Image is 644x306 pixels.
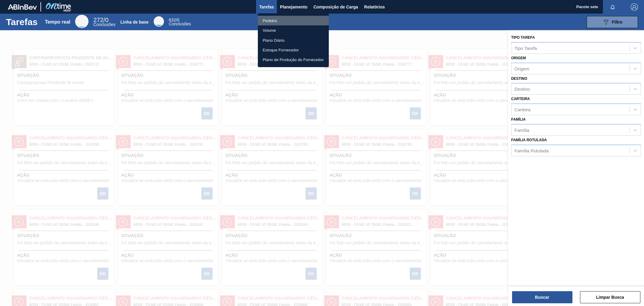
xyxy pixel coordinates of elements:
[258,35,329,45] a: Plano Diário
[263,57,324,62] font: Plano de Produção do Fornecedor
[263,18,277,23] font: Pedidos
[258,16,329,25] a: Pedidos
[263,48,299,52] font: Estoque Fornecedor
[263,28,276,33] font: Volume
[263,38,284,42] font: Plano Diário
[258,25,329,35] a: Volume
[258,45,329,55] a: Estoque Fornecedor
[258,55,329,64] a: Plano de Produção do Fornecedor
